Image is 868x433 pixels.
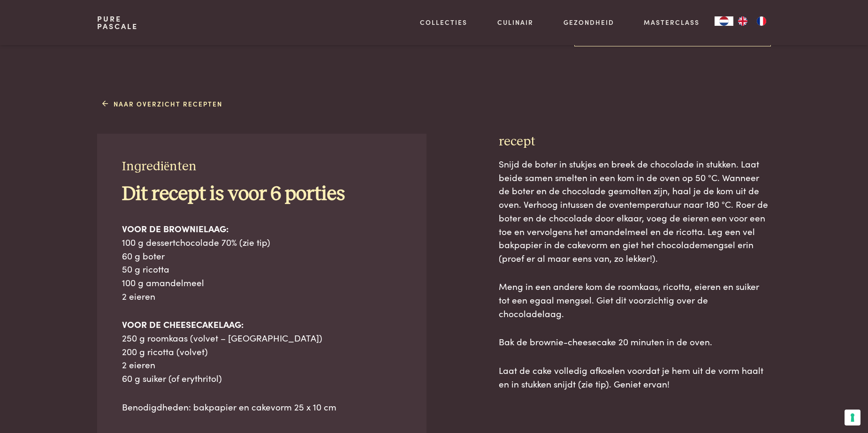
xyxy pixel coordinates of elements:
[122,184,345,204] b: Dit recept is voor 6 porties
[122,160,197,173] span: Ingrediënten
[563,17,614,27] a: Gezondheid
[122,345,208,357] span: 200 g ricotta (volvet)
[845,410,860,425] button: Uw voorkeuren voor toestemming voor trackingtechnologieën
[715,16,733,26] a: NL
[499,364,763,390] span: Laat de cake volledig afkoelen voordat je hem uit de vorm haalt en in stukken snijdt (zie tip). G...
[122,318,244,330] b: VOOR DE CHEESECAKELAAG:
[497,17,533,27] a: Culinair
[733,16,752,26] a: EN
[122,262,169,275] span: 50 g ricotta
[499,280,759,319] span: Meng in een andere kom de roomkaas, ricotta, eieren en suiker tot een egaal mengsel. Giet dit voo...
[122,222,228,235] b: VOOR DE BROWNIELAAG:
[122,400,336,413] span: Benodigdheden: bakpapier en cakevorm 25 x 10 cm
[733,16,771,26] ul: Language list
[102,99,223,109] a: Naar overzicht recepten
[752,16,771,26] a: FR
[122,276,204,289] span: 100 g amandelmeel
[122,235,270,248] span: 100 g dessertchocolade 70% (zie tip)
[122,289,155,302] span: 2 eieren
[499,134,771,150] h3: recept
[97,15,138,30] a: PurePascale
[122,249,165,262] span: 60 g boter
[499,335,712,348] span: Bak de brownie-cheesecake 20 minuten in de oven.
[715,16,733,26] div: Language
[644,17,700,27] a: Masterclass
[715,16,771,26] aside: Language selected: Nederlands
[122,358,155,371] span: 2 eieren
[499,157,768,264] span: Snijd de boter in stukjes en breek de chocolade in stukken. Laat beide samen smelten in een kom i...
[122,331,322,344] span: 250 g roomkaas (volvet – [GEOGRAPHIC_DATA])
[122,372,222,384] span: 60 g suiker (of erythritol)
[420,17,467,27] a: Collecties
